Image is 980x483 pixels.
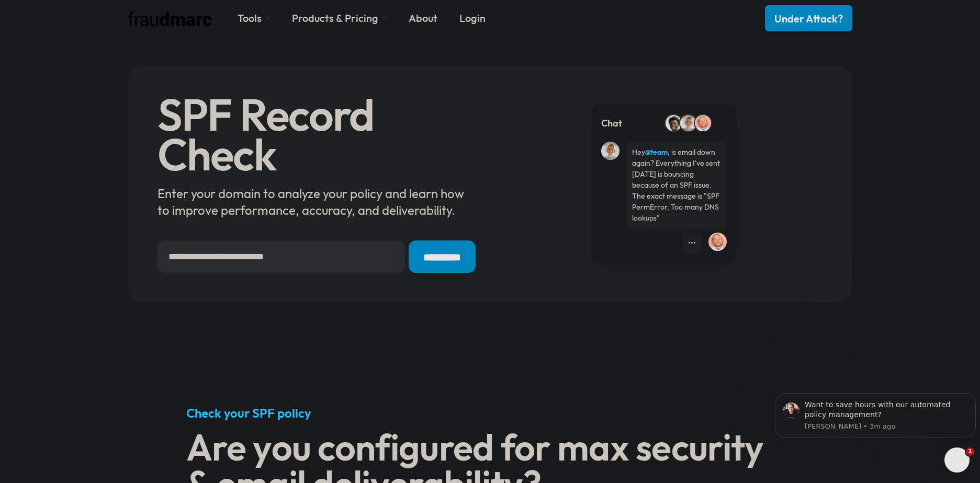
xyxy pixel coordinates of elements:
[409,11,437,26] a: About
[186,405,794,421] h5: Check your SPF policy
[944,447,970,473] iframe: Intercom live chat
[688,238,696,249] div: •••
[645,147,668,157] strong: @team
[157,240,476,273] form: Hero Sign Up Form
[157,95,476,174] h1: SPF Record Check
[292,11,378,26] div: Products & Pricing
[765,5,852,31] a: Under Attack?
[238,11,262,26] div: Tools
[459,11,486,26] a: Login
[292,11,387,26] div: Products & Pricing
[632,147,722,224] div: Hey , is email down again? Everything I've sent [DATE] is bouncing because of an SPF issue. The e...
[238,11,270,26] div: Tools
[774,11,843,26] div: Under Attack?
[966,447,974,456] span: 1
[771,384,980,444] iframe: Intercom notifications message
[601,117,622,130] div: Chat
[157,185,476,218] div: Enter your domain to analyze your policy and learn how to improve performance, accuracy, and deli...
